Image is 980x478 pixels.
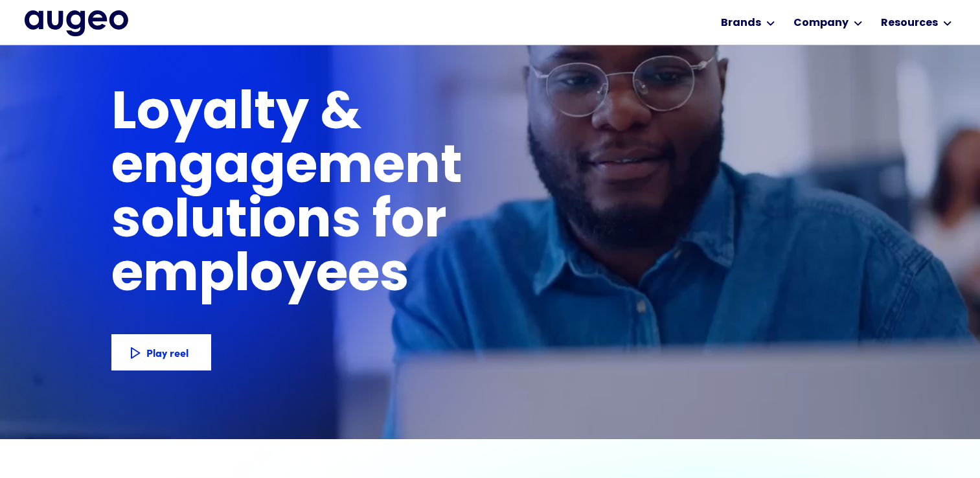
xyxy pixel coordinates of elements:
a: home [25,10,128,38]
div: Resources [881,16,938,31]
h1: Loyalty & engagement solutions for [111,88,671,249]
a: Play reel [111,334,211,370]
div: Brands [721,16,761,31]
h1: employees [111,250,432,304]
div: Company [793,16,849,31]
